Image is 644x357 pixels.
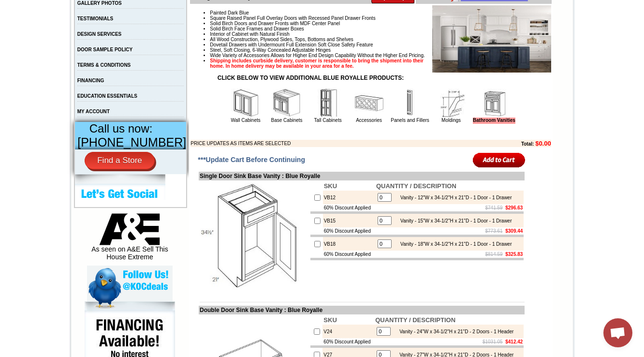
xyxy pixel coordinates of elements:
div: Open chat [603,318,632,347]
a: Tall Cabinets [314,118,341,123]
img: spacer.gif [51,27,52,28]
b: $309.44 [505,228,523,234]
s: $814.59 [485,252,503,257]
b: $325.83 [505,252,523,257]
img: Product Image [432,5,551,73]
span: Dovetail Drawers with Undermount Full Extension Soft Close Safety Feature [210,42,373,47]
img: spacer.gif [112,27,114,28]
b: $0.00 [535,140,551,147]
img: Tall Cabinets [313,89,342,118]
a: DOOR SAMPLE POLICY [77,47,132,52]
a: Find a Store [85,152,155,169]
div: Vanity - 12"W x 34-1/2"H x 21"D - 1 Door - 1 Drawer [395,195,512,200]
span: Solid Birch Doors and Drawer Fronts with MDF Center Panel [210,21,340,26]
s: $1031.05 [483,339,503,344]
input: Add to Cart [473,152,526,168]
a: Panels and Fillers [391,118,429,123]
a: Moldings [441,118,461,123]
strong: CLICK BELOW TO VIEW ADDITIONAL BLUE ROYALLE PRODUCTS: [218,74,404,81]
span: Call us now: [89,122,153,135]
b: SKU [324,182,337,190]
s: $773.61 [485,228,503,234]
img: spacer.gif [82,27,83,28]
img: Single Door Sink Base Vanity [200,181,308,290]
a: MY ACCOUNT [77,109,110,114]
b: Total: [521,141,534,147]
td: Bellmonte Maple [166,44,190,54]
a: Bathroom Vanities [473,118,515,124]
a: FINANCING [77,78,104,83]
span: Interior of Cabinet with Natural Finish [210,31,290,37]
td: PRICE UPDATES AS ITEMS ARE SELECTED [190,140,468,147]
span: Wide Variety of Accessories Allows for Higher End Design Capability Without the Higher End Pricing. [210,53,424,58]
b: $296.63 [505,205,523,210]
b: $412.42 [505,339,523,344]
b: QUANTITY / DESCRIPTION [376,182,456,190]
div: Vanity - 18"W x 34-1/2"H x 21"D - 1 Door - 1 Drawer [395,241,512,247]
img: Accessories [354,89,383,118]
td: Beachwood Oak Shaker [140,44,164,55]
img: Panels and Fillers [395,89,424,118]
td: Double Door Sink Base Vanity : Blue Royalle [199,306,525,314]
img: Moldings [437,89,466,118]
a: GALLERY PHOTOS [77,0,122,6]
a: Wall Cabinets [231,118,260,123]
div: Vanity - 24"W x 34-1/2"H x 21"D - 2 Doors - 1 Header [395,329,513,334]
td: Baycreek Gray [114,44,138,54]
td: VB15 [323,214,375,227]
a: TERMS & CONDITIONS [77,62,131,68]
td: 60% Discount Applied [323,251,375,258]
img: spacer.gif [25,27,26,28]
td: [PERSON_NAME] Yellow Walnut [52,44,82,55]
td: VB12 [323,191,375,204]
a: TESTIMONIALS [77,16,113,21]
span: Square Raised Panel Full Overlay Doors with Recessed Panel Drawer Fronts [210,15,375,21]
s: $741.59 [485,205,503,210]
td: 60% Discount Applied [322,338,374,345]
span: Painted Dark Blue [210,10,249,15]
td: 60% Discount Applied [323,227,375,235]
td: V24 [322,325,374,338]
span: ***Update Cart Before Continuing [198,156,305,164]
img: pdf.png [1,2,9,10]
a: Accessories [356,118,382,123]
span: All Wood Construction, Plywood Sides, Tops, Bottoms and Shelves [210,37,353,42]
img: Base Cabinets [272,89,301,118]
a: EDUCATION ESSENTIALS [77,93,137,99]
td: 60% Discount Applied [323,204,375,211]
img: spacer.gif [138,27,140,28]
b: Price Sheet View in PDF Format [11,4,78,9]
img: spacer.gif [164,27,166,28]
img: Wall Cabinets [231,89,260,118]
td: Single Door Sink Base Vanity : Blue Royalle [199,172,525,180]
img: Bathroom Vanities [480,89,509,118]
span: Solid Birch Face Frames and Drawer Boxes [210,26,304,31]
td: VB18 [323,237,375,251]
td: Alabaster Shaker [26,44,51,54]
a: DESIGN SERVICES [77,31,122,37]
strong: Shipping includes curbside delivery, customer is responsible to bring the shipment into their hom... [210,58,424,69]
b: QUANTITY / DESCRIPTION [375,316,455,324]
div: Vanity - 15"W x 34-1/2"H x 21"D - 1 Door - 1 Drawer [395,218,512,223]
a: Base Cabinets [271,118,303,123]
td: [PERSON_NAME] White Shaker [83,44,113,55]
span: [PHONE_NUMBER] [77,135,186,149]
span: Steel, Soft Closing, 6-Way Concealed Adjustable Hinges [210,47,331,53]
b: SKU [323,316,337,324]
div: As seen on A&E Sell This House Extreme [87,213,173,266]
a: Price Sheet View in PDF Format [11,1,78,10]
